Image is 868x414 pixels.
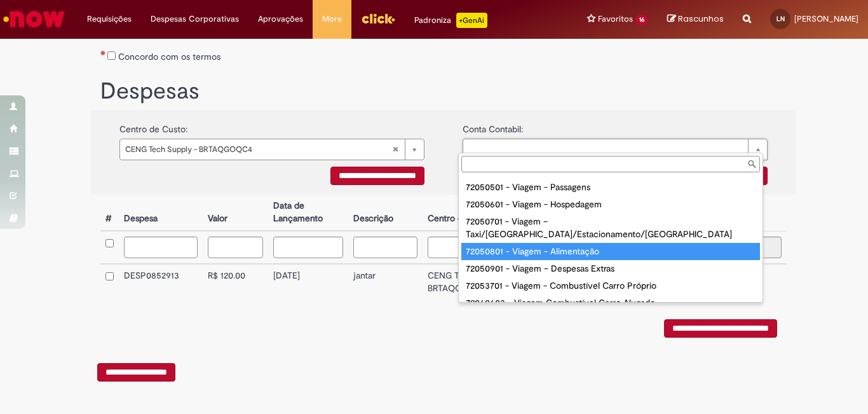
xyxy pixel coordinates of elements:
div: 72053701 - Viagem - Combustível Carro Próprio [461,277,760,294]
div: 72050601 - Viagem - Hospedagem [461,196,760,213]
div: 72060603 - Viagem Combustível Carro Alugado [461,294,760,312]
div: 72050701 - Viagem – Taxi/[GEOGRAPHIC_DATA]/Estacionamento/[GEOGRAPHIC_DATA] [461,213,760,243]
div: 72050901 - Viagem – Despesas Extras [461,260,760,277]
div: 72050501 - Viagem - Passagens [461,179,760,196]
div: 72050801 - Viagem - Alimentação [461,243,760,260]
